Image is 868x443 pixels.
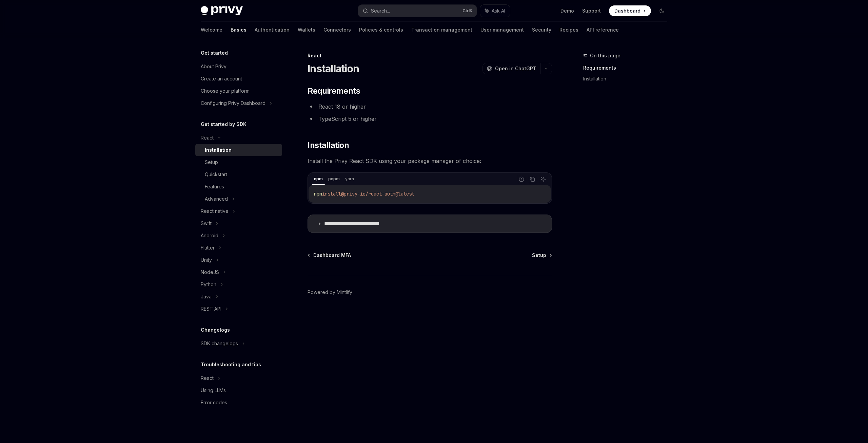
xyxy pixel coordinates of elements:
div: SDK changelogs [201,339,238,348]
div: Features [205,183,224,191]
span: On this page [590,52,620,60]
a: Using LLMs [195,384,282,396]
div: Configuring Privy Dashboard [201,99,265,107]
div: Advanced [205,195,228,203]
a: Wallets [298,22,315,38]
div: Search... [371,7,390,15]
a: Setup [195,156,282,168]
a: Powered by Mintlify [308,289,352,296]
img: dark logo [201,6,243,16]
div: yarn [343,175,356,183]
button: Ask AI [539,175,548,184]
div: Python [201,280,216,289]
a: Create an account [195,73,282,85]
div: React native [201,207,229,215]
a: About Privy [195,60,282,73]
div: Java [201,293,212,301]
button: Report incorrect code [517,175,526,184]
button: Toggle dark mode [656,5,667,16]
li: TypeScript 5 or higher [308,114,552,124]
button: Copy the contents from the code block [528,175,537,184]
a: Quickstart [195,168,282,181]
div: Installation [205,146,232,154]
span: Ask AI [492,7,505,14]
div: React [201,374,214,382]
button: Search...CtrlK [358,5,477,17]
span: npm [314,191,322,197]
a: Dashboard [609,5,651,16]
div: Using LLMs [201,386,226,394]
a: Welcome [201,22,222,38]
div: npm [312,175,325,183]
div: Unity [201,256,212,264]
div: Swift [201,219,212,227]
div: pnpm [326,175,342,183]
a: Security [532,22,551,38]
span: Setup [532,252,546,259]
a: Installation [195,144,282,156]
span: Requirements [308,86,360,96]
a: API reference [587,22,619,38]
div: Flutter [201,244,215,252]
h5: Get started [201,49,228,57]
a: Connectors [323,22,351,38]
div: REST API [201,305,221,313]
li: React 18 or higher [308,102,552,111]
div: Choose your platform [201,87,250,95]
a: Setup [532,252,551,259]
a: Demo [560,7,574,14]
span: Ctrl K [462,8,473,14]
div: Create an account [201,75,242,83]
a: Requirements [583,62,673,73]
h5: Changelogs [201,326,230,334]
span: Install the Privy React SDK using your package manager of choice: [308,156,552,166]
div: Quickstart [205,170,227,179]
button: Ask AI [480,5,510,17]
a: Features [195,181,282,193]
span: Dashboard [614,7,640,14]
a: Authentication [255,22,290,38]
a: Basics [231,22,246,38]
div: Setup [205,158,218,166]
a: Policies & controls [359,22,403,38]
span: Installation [308,140,349,151]
a: Dashboard MFA [308,252,351,259]
span: @privy-io/react-auth@latest [341,191,414,197]
div: React [201,134,214,142]
a: User management [480,22,524,38]
a: Support [582,7,601,14]
a: Error codes [195,396,282,409]
span: Open in ChatGPT [495,65,536,72]
a: Recipes [559,22,578,38]
div: React [308,52,552,59]
a: Transaction management [411,22,472,38]
span: Dashboard MFA [313,252,351,259]
div: Android [201,232,218,240]
button: Open in ChatGPT [482,63,540,74]
h5: Troubleshooting and tips [201,361,261,369]
div: NodeJS [201,268,219,276]
a: Choose your platform [195,85,282,97]
h1: Installation [308,62,359,75]
h5: Get started by SDK [201,120,246,128]
div: About Privy [201,62,226,71]
span: install [322,191,341,197]
a: Installation [583,73,673,84]
div: Error codes [201,399,227,407]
